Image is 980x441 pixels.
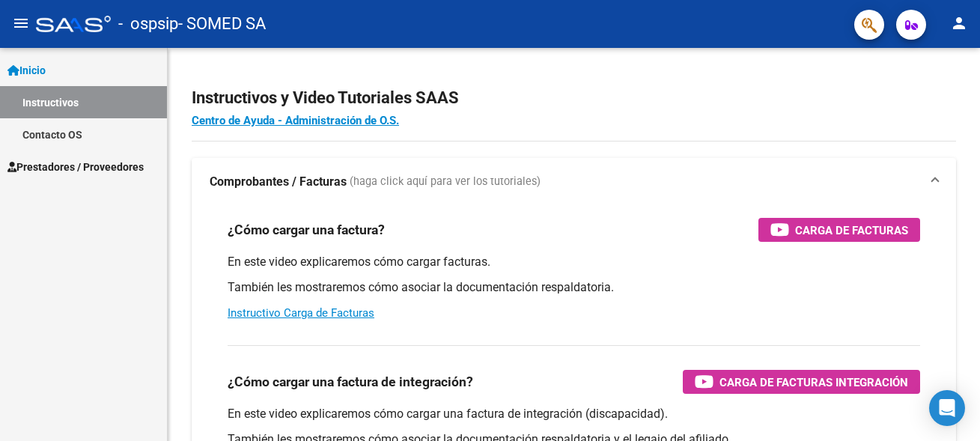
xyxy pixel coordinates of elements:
span: (haga click aquí para ver los tutoriales) [350,174,541,190]
h3: ¿Cómo cargar una factura de integración? [228,371,473,392]
h3: ¿Cómo cargar una factura? [228,219,385,240]
h2: Instructivos y Video Tutoriales SAAS [192,84,956,112]
p: También les mostraremos cómo asociar la documentación respaldatoria. [228,279,920,296]
button: Carga de Facturas Integración [683,370,920,394]
span: Carga de Facturas Integración [719,373,908,392]
p: En este video explicaremos cómo cargar una factura de integración (discapacidad). [228,406,920,422]
a: Centro de Ayuda - Administración de O.S. [192,114,399,127]
span: - SOMED SA [178,7,266,40]
span: Carga de Facturas [795,221,908,240]
mat-icon: person [950,14,968,32]
span: Prestadores / Proveedores [7,159,144,175]
span: - ospsip [118,7,178,40]
a: Instructivo Carga de Facturas [228,306,374,320]
mat-icon: menu [12,14,30,32]
span: Inicio [7,62,46,79]
mat-expansion-panel-header: Comprobantes / Facturas (haga click aquí para ver los tutoriales) [192,158,956,206]
strong: Comprobantes / Facturas [210,174,347,190]
button: Carga de Facturas [758,218,920,242]
p: En este video explicaremos cómo cargar facturas. [228,254,920,270]
div: Open Intercom Messenger [929,390,965,426]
